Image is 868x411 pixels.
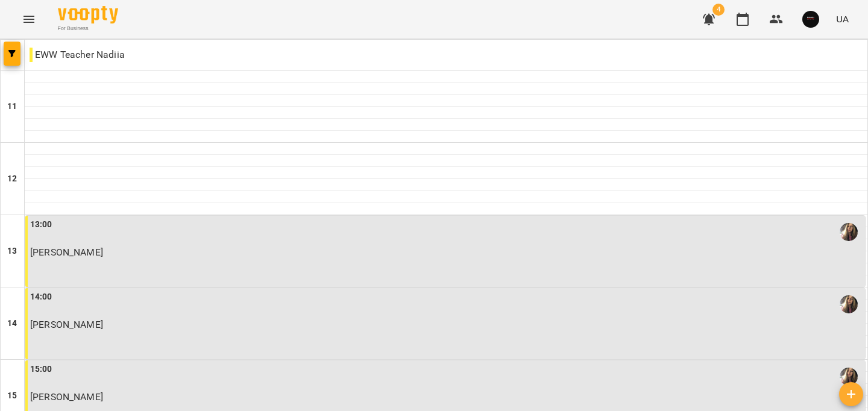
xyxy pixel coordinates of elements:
[840,295,858,313] img: Бойко Олександра Вікторівна
[30,363,52,376] label: 15:00
[840,223,858,241] img: Бойко Олександра Вікторівна
[7,317,17,330] h6: 14
[802,11,819,28] img: 5eed76f7bd5af536b626cea829a37ad3.jpg
[14,5,43,34] button: Menu
[7,245,17,258] h6: 13
[30,290,52,304] label: 14:00
[836,13,849,25] span: UA
[839,382,863,406] button: Створити урок
[7,100,17,113] h6: 11
[840,368,858,386] img: Бойко Олександра Вікторівна
[30,391,103,403] span: [PERSON_NAME]
[30,218,52,231] label: 13:00
[30,48,125,62] p: EWW Teacher Nadiia
[831,8,854,30] button: UA
[30,319,103,330] span: [PERSON_NAME]
[7,172,17,186] h6: 12
[712,4,725,16] span: 4
[30,246,103,258] span: [PERSON_NAME]
[58,25,118,33] span: For Business
[7,389,17,403] h6: 15
[58,6,118,24] img: Voopty Logo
